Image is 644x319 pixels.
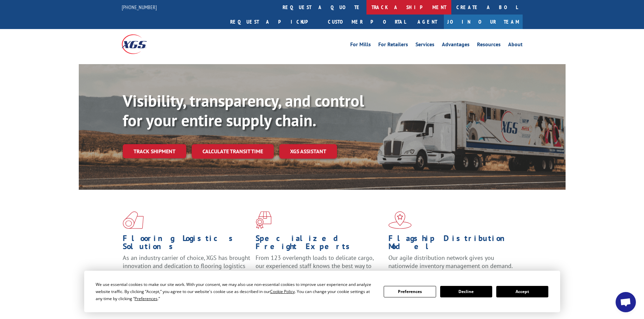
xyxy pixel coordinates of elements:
[388,254,513,270] span: Our agile distribution network gives you nationwide inventory management on demand.
[411,15,444,29] a: Agent
[388,211,412,229] img: xgs-icon-flagship-distribution-model-red
[350,42,371,49] a: For Mills
[123,144,186,158] a: Track shipment
[440,286,492,297] button: Decline
[477,42,501,49] a: Resources
[388,234,516,254] h1: Flagship Distribution Model
[270,289,295,294] span: Cookie Policy
[279,144,337,159] a: XGS ASSISTANT
[496,286,548,297] button: Accept
[123,90,364,131] b: Visibility, transparency, and control for your entire supply chain.
[192,144,274,159] a: Calculate transit time
[84,271,560,312] div: Cookie Consent Prompt
[123,211,144,229] img: xgs-icon-total-supply-chain-intelligence-red
[378,42,408,49] a: For Retailers
[123,234,251,254] h1: Flooring Logistics Solutions
[444,15,523,29] a: Join Our Team
[256,254,383,284] p: From 123 overlength loads to delicate cargo, our experienced staff knows the best way to move you...
[123,254,250,278] span: As an industry carrier of choice, XGS has brought innovation and dedication to flooring logistics...
[135,296,158,301] span: Preferences
[256,234,383,254] h1: Specialized Freight Experts
[122,4,157,10] a: [PHONE_NUMBER]
[415,42,434,49] a: Services
[508,42,523,49] a: About
[384,286,436,297] button: Preferences
[616,292,636,312] div: Open chat
[323,15,411,29] a: Customer Portal
[225,15,323,29] a: Request a pickup
[442,42,470,49] a: Advantages
[256,211,271,229] img: xgs-icon-focused-on-flooring-red
[96,281,376,302] div: We use essential cookies to make our site work. With your consent, we may also use non-essential ...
